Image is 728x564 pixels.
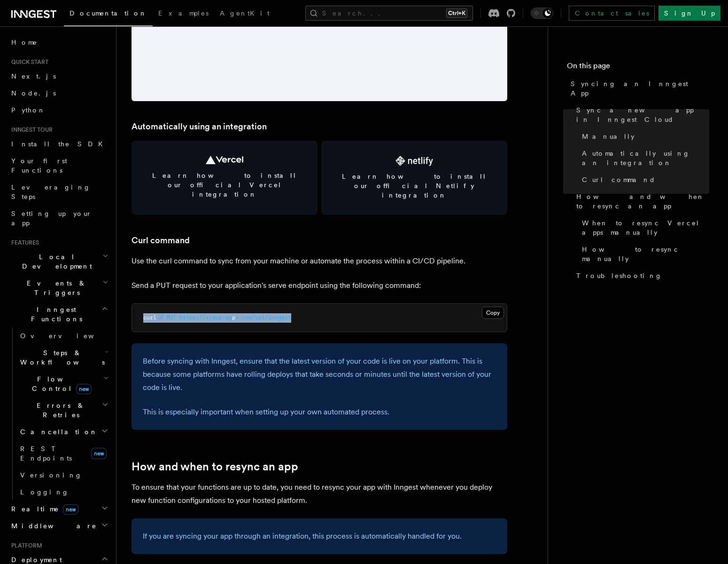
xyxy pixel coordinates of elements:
span: Realtime [8,504,78,514]
span: Curl command [582,175,656,184]
a: How to resync manually [578,241,709,267]
a: Setting up your app [8,205,110,231]
span: Python [11,106,46,114]
button: Steps & Workflows [16,344,110,371]
span: your-ap [209,314,232,321]
span: AgentKit [220,9,270,17]
div: Inngest Functions [8,327,110,500]
span: -X [156,314,163,321]
a: When to resync Vercel apps manually [578,214,709,241]
a: Versioning [16,467,110,484]
span: Platform [8,542,42,549]
a: Learn how to install our official Netlify integration [321,141,507,215]
span: Inngest Functions [8,305,101,324]
span: How to resync manually [582,245,709,263]
a: Automatically using an integration [132,120,267,133]
span: REST Endpoints [20,445,72,462]
span: Events & Triggers [8,278,102,297]
span: Next.js [11,72,56,80]
a: Examples [153,3,214,25]
a: Automatically using an integration [578,145,709,171]
p: Send a PUT request to your application's serve endpoint using the following command: [132,279,507,292]
span: Install the SDK [11,140,108,148]
a: Python [8,102,110,119]
span: Manually [582,132,635,141]
span: new [76,384,92,394]
span: Your first Functions [11,157,67,174]
span: Local Development [8,252,102,271]
button: Realtimenew [8,500,110,517]
a: Node.js [8,85,110,102]
a: Contact sales [569,6,655,21]
a: Sign Up [658,6,720,21]
a: Syncing an Inngest App [567,75,709,102]
a: Documentation [64,3,153,26]
a: Leveraging Steps [8,179,110,205]
span: Quick start [8,58,48,66]
a: Your first Functions [8,152,110,179]
button: Local Development [8,248,110,275]
span: Versioning [20,471,82,479]
span: Automatically using an integration [582,149,709,167]
button: Middleware [8,517,110,534]
span: How and when to resync an app [576,192,709,211]
p: To ensure that your functions are up to date, you need to resync your app with Inngest whenever y... [132,481,507,507]
span: < [206,314,209,321]
span: Overview [20,332,117,340]
h4: On this page [567,60,709,75]
span: p [232,314,235,321]
button: Flow Controlnew [16,371,110,397]
a: Home [8,34,110,51]
button: Errors & Retries [16,397,110,423]
a: AgentKit [214,3,275,25]
span: Cancellation [16,427,98,437]
span: Middleware [8,521,97,531]
a: Curl command [578,171,709,188]
span: Sync a new app in Inngest Cloud [576,105,709,124]
a: Sync a new app in Inngest Cloud [573,102,709,128]
span: Errors & Retries [16,401,102,420]
a: Learn how to install our official Vercel integration [132,141,318,215]
a: Next.js [8,68,110,85]
span: Inngest tour [8,126,53,134]
span: Node.js [11,89,56,97]
span: Troubleshooting [576,271,662,280]
span: new [63,504,78,515]
a: Manually [578,128,709,145]
span: Features [8,239,39,246]
span: https:// [179,314,206,321]
span: Logging [20,488,69,496]
span: Steps & Workflows [16,348,105,367]
span: > [235,314,239,321]
span: new [91,448,107,459]
button: Copy [482,307,504,319]
button: Toggle dark mode [531,8,553,19]
span: Examples [158,9,209,17]
span: curl [143,314,156,321]
span: .com/api/inngest [239,314,291,321]
button: Events & Triggers [8,275,110,301]
p: Before syncing with Inngest, ensure that the latest version of your code is live on your platform... [143,355,496,394]
span: Leveraging Steps [11,183,91,200]
a: Troubleshooting [573,267,709,284]
a: Curl command [132,234,190,247]
p: Use the curl command to sync from your machine or automate the process within a CI/CD pipeline. [132,254,507,268]
span: Home [11,38,38,47]
button: Inngest Functions [8,301,110,327]
span: Flow Control [16,374,103,393]
span: Documentation [70,9,147,17]
a: Overview [16,327,110,344]
kbd: Ctrl+K [446,8,467,18]
p: If you are syncing your app through an integration, this process is automatically handled for you. [143,530,496,543]
a: Install the SDK [8,135,110,152]
span: Learn how to install our official Netlify integration [333,172,496,200]
p: This is especially important when setting up your own automated process. [143,405,496,419]
span: PUT [166,314,176,321]
span: Setting up your app [11,210,92,227]
button: Search...Ctrl+K [305,6,473,21]
a: How and when to resync an app [573,188,709,214]
a: REST Endpointsnew [16,440,110,467]
a: Logging [16,484,110,500]
a: How and when to resync an app [132,460,298,473]
span: Syncing an Inngest App [571,79,709,98]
